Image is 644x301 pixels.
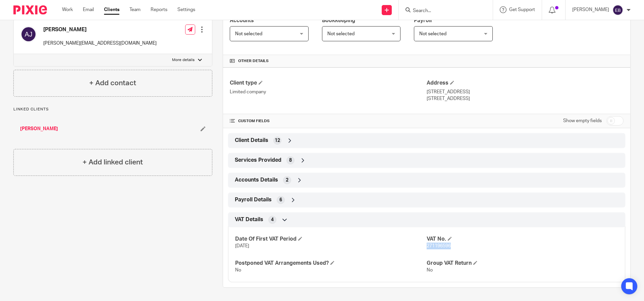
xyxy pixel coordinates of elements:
[13,107,212,112] p: Linked clients
[427,95,624,102] p: [STREET_ADDRESS]
[612,5,623,15] img: svg%3E
[20,26,37,42] img: svg%3E
[275,137,280,144] span: 12
[235,137,268,144] span: Client Details
[43,26,157,33] h4: [PERSON_NAME]
[235,157,281,164] span: Services Provided
[83,157,143,167] h4: + Add linked client
[13,5,47,14] img: Pixie
[235,236,427,243] h4: Date Of First VAT Period
[427,268,433,272] span: No
[43,40,157,47] p: [PERSON_NAME][EMAIL_ADDRESS][DOMAIN_NAME]
[286,177,288,184] span: 2
[20,126,58,132] a: [PERSON_NAME]
[235,244,249,248] span: [DATE]
[238,58,269,64] span: Other details
[83,6,94,13] a: Email
[230,80,427,87] h4: Client type
[235,196,272,203] span: Payroll Details
[172,57,195,63] p: More details
[427,89,624,95] p: [STREET_ADDRESS]
[572,6,609,13] p: [PERSON_NAME]
[129,6,141,13] a: Team
[62,6,73,13] a: Work
[235,268,241,272] span: No
[322,18,355,23] span: Bookkeeping
[509,7,535,12] span: Get Support
[289,157,292,164] span: 8
[419,32,446,36] span: Not selected
[235,177,278,184] span: Accounts Details
[104,6,119,13] a: Clients
[427,80,624,87] h4: Address
[177,6,195,13] a: Settings
[235,216,263,223] span: VAT Details
[230,89,427,95] p: Limited company
[427,244,451,248] span: 271196596
[563,117,602,124] label: Show empty fields
[235,260,427,267] h4: Postponed VAT Arrangements Used?
[235,32,262,36] span: Not selected
[412,8,473,14] input: Search
[230,18,254,23] span: Accounts
[279,197,282,203] span: 6
[427,236,618,243] h4: VAT No.
[327,32,355,36] span: Not selected
[427,260,618,267] h4: Group VAT Return
[151,6,167,13] a: Reports
[271,216,274,223] span: 4
[89,78,136,88] h4: + Add contact
[414,18,432,23] span: Payroll
[230,118,427,124] h4: CUSTOM FIELDS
